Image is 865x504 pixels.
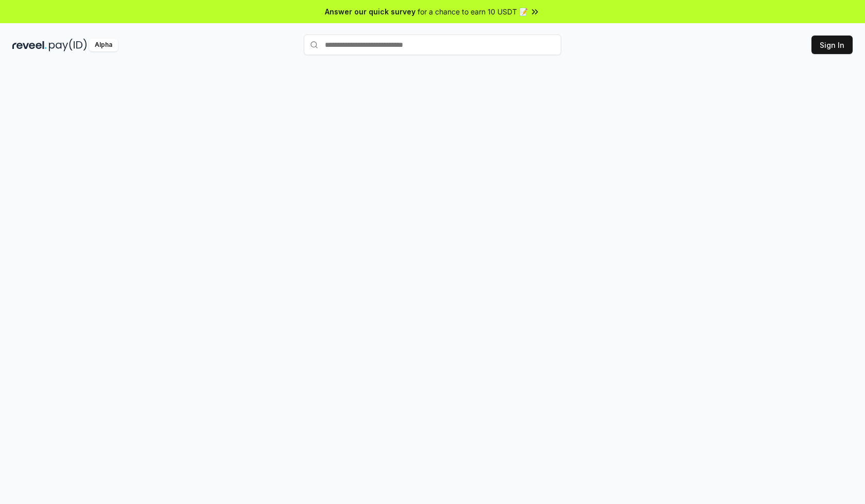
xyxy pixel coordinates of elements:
[811,36,853,54] button: Sign In
[12,39,47,51] img: reveel_dark
[325,6,416,17] span: Answer our quick survey
[418,6,528,17] span: for a chance to earn 10 USDT 📝
[89,39,118,51] div: Alpha
[49,39,87,51] img: pay_id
